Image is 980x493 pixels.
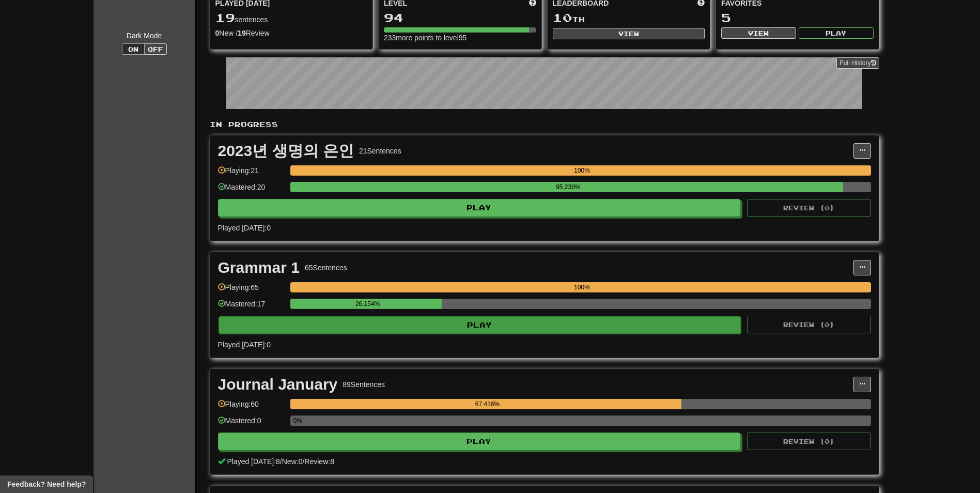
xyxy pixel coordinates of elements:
div: New / Review [215,28,368,38]
div: 26.154% [293,299,442,309]
a: Full History [836,57,879,69]
span: New: 0 [282,457,303,466]
button: Play [218,433,741,450]
div: Journal January [218,377,338,392]
div: sentences [215,11,368,25]
strong: 19 [238,29,246,37]
div: 89 Sentences [343,379,385,390]
button: Off [144,43,167,55]
span: Played [DATE]: 0 [218,341,271,349]
div: Dark Mode [101,30,188,41]
div: 5 [721,11,874,24]
button: Play [218,199,741,217]
div: Grammar 1 [218,260,300,275]
button: View [553,28,705,39]
div: Mastered: 17 [218,299,285,316]
div: 21 Sentences [359,146,401,156]
span: Played [DATE]: 0 [218,224,271,232]
span: Open feedback widget [7,479,86,489]
strong: 0 [215,29,220,37]
span: Review: 8 [304,457,334,466]
div: 100% [293,282,871,292]
div: 2023년 생명의 은인 [218,143,354,159]
span: 10 [553,10,572,25]
div: Mastered: 0 [218,415,285,433]
p: In Progress [210,119,879,130]
div: Playing: 60 [218,399,285,416]
button: Play [219,316,741,334]
button: Play [799,27,874,39]
span: / [280,457,282,466]
div: Playing: 65 [218,282,285,299]
div: 94 [384,11,536,24]
div: th [553,11,705,25]
div: 67.416% [293,399,682,409]
div: 65 Sentences [305,263,347,273]
div: 100% [293,165,871,176]
span: / [302,457,304,466]
span: Played [DATE]: 8 [227,457,279,466]
button: Review (0) [747,433,871,450]
button: Review (0) [747,199,871,217]
span: 19 [215,10,235,25]
button: On [122,43,145,55]
button: View [721,27,796,39]
div: 95.238% [293,182,843,192]
div: Playing: 21 [218,165,285,182]
button: Review (0) [747,316,871,333]
div: 233 more points to level 95 [384,33,536,43]
div: Mastered: 20 [218,182,285,199]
